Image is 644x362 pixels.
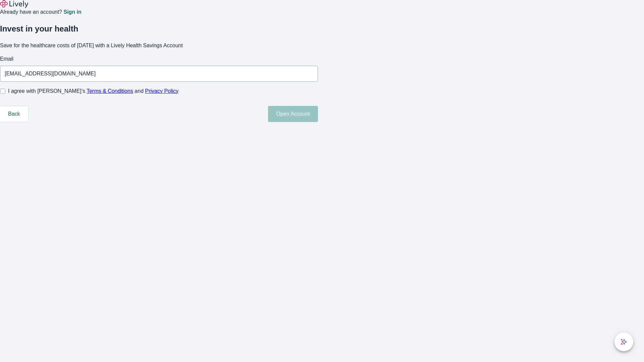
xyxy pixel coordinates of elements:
a: Terms & Conditions [87,88,133,94]
span: I agree with [PERSON_NAME]’s and [8,87,178,95]
svg: Lively AI Assistant [621,339,627,345]
button: chat [614,333,633,351]
a: Privacy Policy [145,88,179,94]
a: Sign in [63,9,81,15]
